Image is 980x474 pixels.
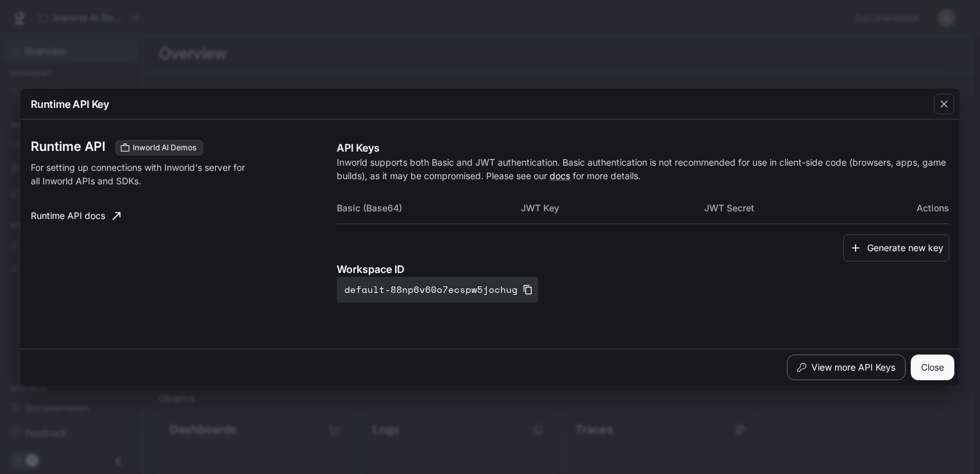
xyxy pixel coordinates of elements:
[31,96,109,112] p: Runtime API Key
[787,355,906,380] button: View more API Keys
[115,140,203,155] div: These keys will apply to your current workspace only
[550,170,570,181] a: docs
[704,193,888,224] th: JWT Secret
[888,193,949,224] th: Actions
[128,142,201,154] span: Inworld AI Demos
[337,140,949,155] p: API Keys
[31,140,105,153] h3: Runtime API
[26,203,126,229] a: Runtime API docs
[521,193,704,224] th: JWT Key
[31,161,253,188] p: For setting up connections with Inworld's server for all Inworld APIs and SDKs.
[337,193,520,224] th: Basic (Base64)
[337,277,538,303] button: default-88np6v60o7ecspw5jochug
[843,234,949,262] button: Generate new key
[337,155,949,182] p: Inworld supports both Basic and JWT authentication. Basic authentication is not recommended for u...
[337,261,949,277] p: Workspace ID
[911,355,954,380] button: Close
